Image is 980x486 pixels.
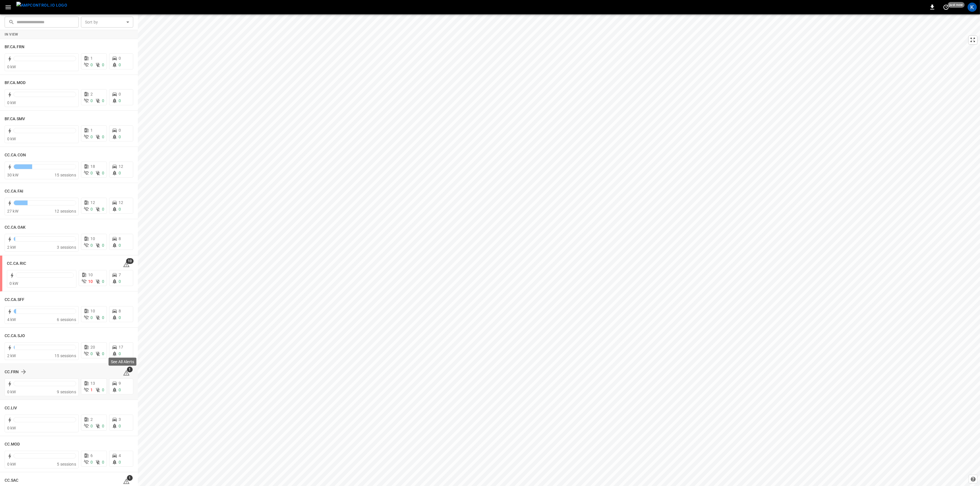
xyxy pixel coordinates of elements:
[90,207,93,211] span: 0
[119,309,121,313] span: 8
[90,164,95,169] span: 18
[102,243,104,248] span: 0
[119,128,121,133] span: 0
[119,164,123,169] span: 12
[102,315,104,320] span: 0
[119,417,121,422] span: 3
[90,460,93,464] span: 0
[5,32,18,36] strong: In View
[102,424,104,428] span: 0
[119,273,121,277] span: 7
[7,317,16,322] span: 4 kW
[102,135,104,139] span: 0
[7,65,16,69] span: 0 kW
[5,477,19,484] h6: CC.SAC
[119,381,121,386] span: 9
[90,243,93,248] span: 0
[102,63,104,67] span: 0
[90,424,93,428] span: 0
[119,135,121,139] span: 0
[90,417,93,422] span: 2
[55,209,76,213] span: 12 sessions
[119,351,121,356] span: 0
[5,188,23,195] h6: CC.CA.FAI
[5,297,24,303] h6: CC.CA.SFF
[7,209,18,213] span: 27 kW
[5,116,25,122] h6: BF.CA.SMV
[119,200,123,205] span: 12
[119,56,121,61] span: 0
[119,171,121,175] span: 0
[111,359,134,365] p: See All Alerts
[119,453,121,458] span: 4
[57,390,76,394] span: 9 sessions
[90,345,95,349] span: 20
[57,462,76,466] span: 5 sessions
[5,224,26,231] h6: CC.CA.OAK
[5,441,20,448] h6: CC.MOD
[90,128,93,133] span: 1
[16,2,67,9] img: ampcontrol.io logo
[119,345,123,349] span: 17
[102,207,104,211] span: 0
[102,171,104,175] span: 0
[90,92,93,96] span: 2
[5,152,26,158] h6: CC.CA.CON
[5,333,25,339] h6: CC.CA.SJO
[90,63,93,67] span: 0
[119,243,121,248] span: 0
[126,258,134,264] span: 10
[127,475,133,481] span: 1
[7,245,16,250] span: 2 kW
[7,390,16,394] span: 0 kW
[102,388,104,392] span: 0
[90,315,93,320] span: 0
[55,173,76,177] span: 15 sessions
[119,315,121,320] span: 0
[90,309,95,313] span: 10
[7,462,16,466] span: 0 kW
[942,3,951,12] button: set refresh interval
[90,200,95,205] span: 12
[7,426,16,430] span: 0 kW
[7,137,16,141] span: 0 kW
[90,351,93,356] span: 0
[9,281,18,286] span: 0 kW
[5,44,24,50] h6: BF.CA.FRN
[90,98,93,103] span: 0
[968,3,977,12] div: profile-icon
[88,273,93,277] span: 10
[5,369,19,375] h6: CC.FRN
[57,245,76,250] span: 3 sessions
[119,424,121,428] span: 0
[90,171,93,175] span: 0
[119,460,121,464] span: 0
[119,207,121,211] span: 0
[7,353,16,358] span: 2 kW
[90,135,93,139] span: 0
[102,279,104,284] span: 0
[102,460,104,464] span: 0
[7,100,16,105] span: 0 kW
[119,236,121,241] span: 8
[7,173,18,177] span: 30 kW
[119,63,121,67] span: 0
[119,98,121,103] span: 0
[119,388,121,392] span: 0
[5,405,17,411] h6: CC.LIV
[119,92,121,96] span: 0
[90,56,93,61] span: 1
[90,453,93,458] span: 6
[119,279,121,284] span: 0
[5,80,26,86] h6: BF.CA.MOD
[57,317,76,322] span: 6 sessions
[88,279,93,284] span: 10
[7,261,26,267] h6: CC.CA.RIC
[948,2,965,8] span: just now
[102,351,104,356] span: 0
[90,236,95,241] span: 10
[90,388,93,392] span: 1
[102,98,104,103] span: 0
[55,353,76,358] span: 15 sessions
[90,381,95,386] span: 13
